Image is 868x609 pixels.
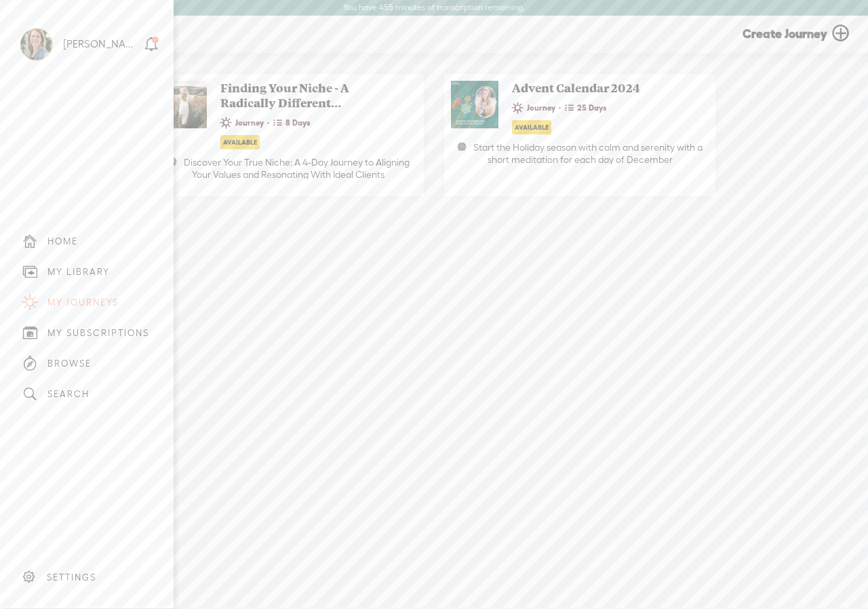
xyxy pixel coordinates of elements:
[47,236,78,247] div: HOME
[47,572,96,583] div: SETTINGS
[63,37,140,51] div: [PERSON_NAME]
[47,297,119,308] div: MY JOURNEYS
[47,327,149,339] div: MY SUBSCRIPTIONS
[47,266,110,278] div: MY LIBRARY
[47,388,90,400] div: SEARCH
[47,358,92,369] div: BROWSE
